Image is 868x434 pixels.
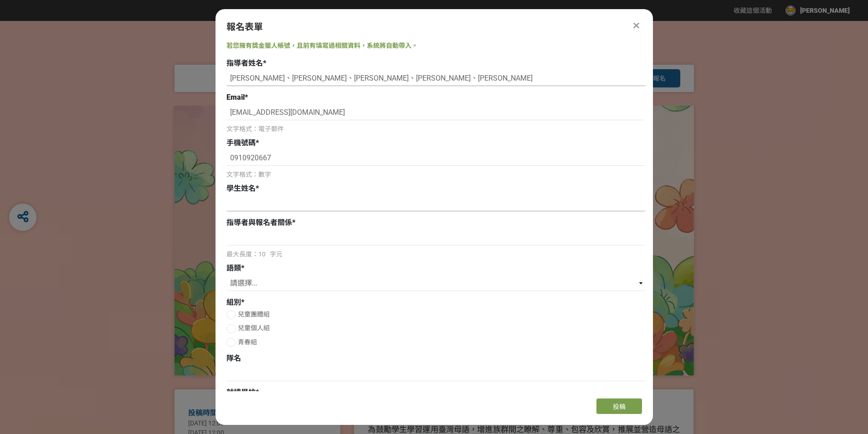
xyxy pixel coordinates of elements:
span: 報名表單 [226,21,263,32]
span: 收藏這個活動 [734,7,772,14]
span: Email [226,93,245,102]
span: 指導者姓名 [226,59,263,67]
span: 馬上報名 [640,75,666,82]
span: 若您擁有獎金獵人帳號，且前有填寫過相關資料，系統將自動帶入。 [226,42,418,49]
span: 青春組 [238,338,257,346]
button: 馬上報名 [626,69,680,87]
span: 隊名 [226,354,241,363]
span: 學生姓名 [226,184,256,193]
span: 兒童團體組 [238,311,270,318]
span: 文字格式：電子郵件 [226,125,284,133]
span: 語類 [226,264,241,272]
span: 組別 [226,298,241,306]
span: 指導者與報名者關係 [226,218,292,227]
span: 就讀學校 [226,388,256,397]
input: 真實姓名(獎狀姓名) [226,71,646,86]
span: 文字格式：數字 [226,171,271,178]
button: 投稿 [596,398,642,414]
span: 兒童個人組 [238,324,270,332]
span: 手機號碼 [226,138,256,147]
span: 投稿 [613,403,626,410]
span: [DATE] 12:00 [188,419,224,427]
span: 投稿時間 [188,408,217,417]
span: 最大長度：10 字元 [226,250,282,258]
